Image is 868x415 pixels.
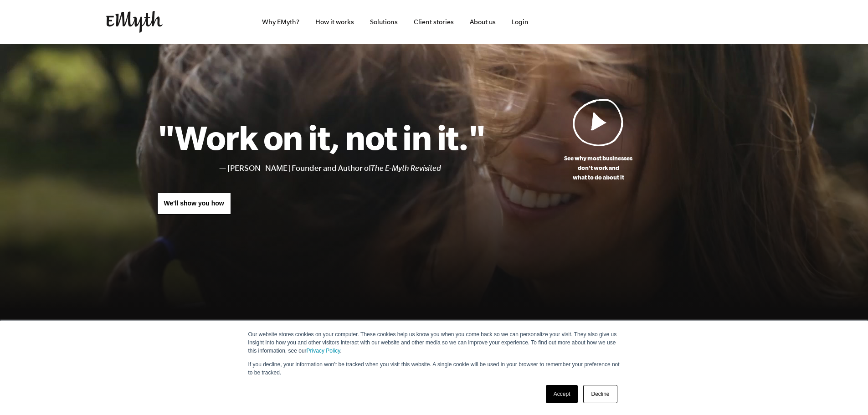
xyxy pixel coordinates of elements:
p: If you decline, your information won’t be tracked when you visit this website. A single cookie wi... [248,360,620,377]
iframe: Embedded CTA [566,12,662,32]
li: [PERSON_NAME] Founder and Author of [227,162,486,175]
h1: "Work on it, not in it." [157,117,486,157]
img: Play Video [573,98,624,146]
i: The E-Myth Revisited [371,164,441,173]
iframe: Embedded CTA [667,12,762,32]
a: We'll show you how [157,193,231,215]
a: See why most businessesdon't work andwhat to do about it [486,98,711,182]
a: Decline [583,385,617,403]
p: See why most businesses don't work and what to do about it [486,154,711,182]
a: Privacy Policy [307,348,340,354]
span: We'll show you how [164,200,224,207]
img: EMyth [106,11,163,33]
a: Accept [546,385,578,403]
p: Our website stores cookies on your computer. These cookies help us know you when you come back so... [248,330,620,355]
